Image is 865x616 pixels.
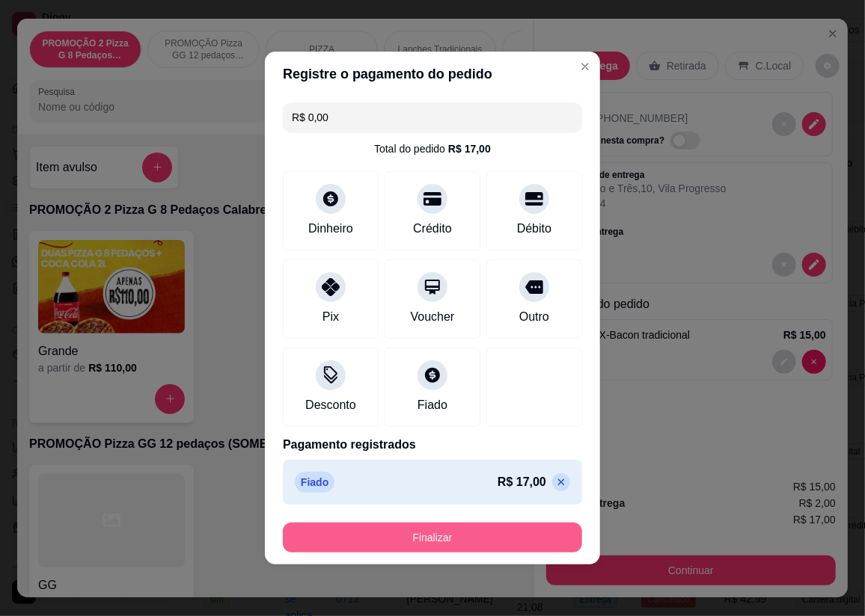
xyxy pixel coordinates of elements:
[374,141,491,156] div: Total do pedido
[283,523,582,552] button: Finalizar
[323,308,339,326] div: Pix
[411,308,455,326] div: Voucher
[498,473,546,491] p: R$ 17,00
[308,220,353,238] div: Dinheiro
[573,55,597,78] button: Close
[413,220,452,238] div: Crédito
[418,396,447,414] div: Fiado
[295,472,334,493] p: Fiado
[305,396,356,414] div: Desconto
[292,102,573,132] input: Ex.: hambúrguer de cordeiro
[448,141,491,156] div: R$ 17,00
[283,436,582,454] p: Pagamento registrados
[519,308,549,326] div: Outro
[265,52,600,96] header: Registre o pagamento do pedido
[517,220,551,238] div: Débito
